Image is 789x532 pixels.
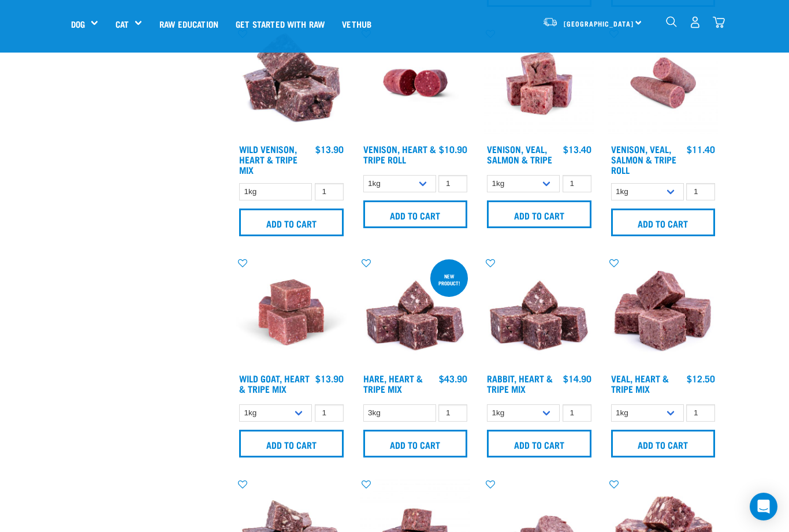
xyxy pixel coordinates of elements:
input: Add to cart [363,200,468,228]
input: 1 [438,404,467,422]
a: Wild Venison, Heart & Tripe Mix [239,146,297,172]
a: Venison, Veal, Salmon & Tripe [487,146,552,162]
input: Add to cart [363,430,468,457]
input: Add to cart [611,430,716,457]
div: $10.90 [439,144,467,154]
div: $43.90 [439,373,467,384]
div: $13.90 [315,144,344,154]
img: Venison Veal Salmon Tripe 1621 [484,28,594,138]
div: new product! [430,267,468,292]
img: Raw Essentials Venison Heart & Tripe Hypoallergenic Raw Pet Food Bulk Roll Unwrapped [360,28,471,138]
div: $14.90 [563,373,591,384]
input: Add to cart [239,430,344,457]
img: Cubes [608,257,719,367]
a: Hare, Heart & Tripe Mix [363,375,423,391]
img: 1171 Venison Heart Tripe Mix 01 [236,28,347,138]
img: Goat Heart Tripe 8451 [236,257,347,367]
div: $12.50 [687,373,715,384]
a: Rabbit, Heart & Tripe Mix [487,375,553,391]
img: van-moving.png [542,17,558,27]
input: 1 [315,404,344,422]
input: 1 [315,183,344,201]
a: Vethub [333,1,380,47]
a: Veal, Heart & Tripe Mix [611,375,669,391]
a: Dog [71,17,85,31]
a: Wild Goat, Heart & Tripe Mix [239,375,310,391]
div: $13.90 [315,373,344,384]
input: Add to cart [487,430,591,457]
input: Add to cart [239,209,344,236]
input: Add to cart [487,200,591,228]
div: Open Intercom Messenger [750,493,777,520]
input: 1 [563,404,591,422]
img: 1175 Rabbit Heart Tripe Mix 01 [484,257,594,367]
input: 1 [563,175,591,193]
input: 1 [686,404,715,422]
img: Venison Veal Salmon Tripe 1651 [608,28,719,138]
span: [GEOGRAPHIC_DATA] [564,21,634,25]
img: home-icon-1@2x.png [666,16,677,27]
input: 1 [686,183,715,201]
a: Raw Education [151,1,227,47]
a: Get started with Raw [227,1,333,47]
a: Cat [116,17,129,31]
input: Add to cart [611,209,716,236]
img: home-icon@2x.png [713,16,725,28]
img: 1175 Rabbit Heart Tripe Mix 01 [360,257,471,367]
input: 1 [438,175,467,193]
a: Venison, Heart & Tripe Roll [363,146,436,162]
div: $11.40 [687,144,715,154]
a: Venison, Veal, Salmon & Tripe Roll [611,146,676,172]
div: $13.40 [563,144,591,154]
img: user.png [689,16,701,28]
